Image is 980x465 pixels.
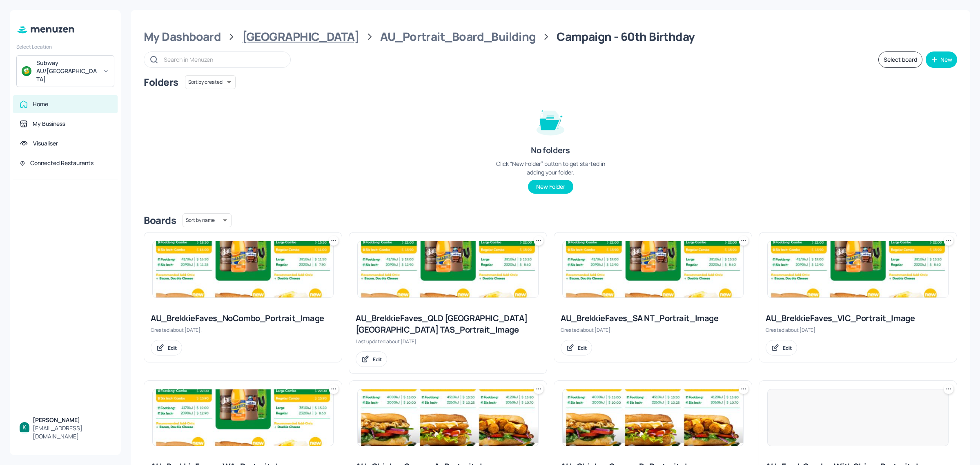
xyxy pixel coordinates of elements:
[183,212,232,228] div: Sort by name
[33,120,65,128] div: My Business
[22,66,31,76] img: avatar
[33,139,58,148] div: Visualiser
[380,29,535,44] div: AU_Portrait_Board_Building
[20,422,29,432] img: ACg8ocKBIlbXoTTzaZ8RZ_0B6YnoiWvEjOPx6MQW7xFGuDwnGH3hbQ=s96-c
[30,159,94,167] div: Connected Restaurants
[356,313,540,335] div: AU_BrekkieFaves_QLD [GEOGRAPHIC_DATA] [GEOGRAPHIC_DATA] TAS_Portrait_Image
[153,389,333,446] img: 2025-08-13-1755054394657w114v442v9r.jpeg
[33,100,48,108] div: Home
[33,424,111,440] div: [EMAIL_ADDRESS][DOMAIN_NAME]
[528,180,573,194] button: New Folder
[563,241,743,297] img: 2025-08-13-1755054394657w114v442v9r.jpeg
[153,241,333,297] img: 2025-07-18-1752815679372ijvt6mkeq1.jpeg
[878,51,922,68] button: Select board
[168,344,177,351] div: Edit
[164,54,282,65] input: Search in Menuzen
[557,29,695,44] div: Campaign - 60th Birthday
[373,356,382,363] div: Edit
[783,344,792,351] div: Edit
[358,241,538,297] img: 2025-08-13-1755054394657w114v442v9r.jpeg
[578,344,587,351] div: Edit
[768,241,948,297] img: 2025-08-13-1755054394657w114v442v9r.jpeg
[940,57,952,63] div: New
[144,76,178,89] div: Folders
[144,29,221,44] div: My Dashboard
[151,326,335,333] div: Created about [DATE].
[531,145,570,156] div: No folders
[36,59,98,83] div: Subway AU/[GEOGRAPHIC_DATA]
[144,214,176,227] div: Boards
[185,74,236,90] div: Sort by created
[530,101,571,141] img: folder-empty
[561,326,745,333] div: Created about [DATE].
[563,389,743,446] img: 2025-07-22-1753159213765m2tev0999o.jpeg
[151,313,335,324] div: AU_BrekkieFaves_NoCombo_Portrait_Image
[242,29,359,44] div: [GEOGRAPHIC_DATA]
[33,416,111,424] div: [PERSON_NAME]
[16,43,114,50] div: Select Location
[489,159,612,177] div: Click “New Folder” button to get started in adding your folder.
[561,313,745,324] div: AU_BrekkieFaves_SA NT_Portrait_Image
[926,51,957,68] button: New
[358,389,538,446] img: 2025-07-18-1752817171198zlcaht6466.jpeg
[766,313,950,324] div: AU_BrekkieFaves_VIC_Portrait_Image
[356,338,540,345] div: Last updated about [DATE].
[766,326,950,333] div: Created about [DATE].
